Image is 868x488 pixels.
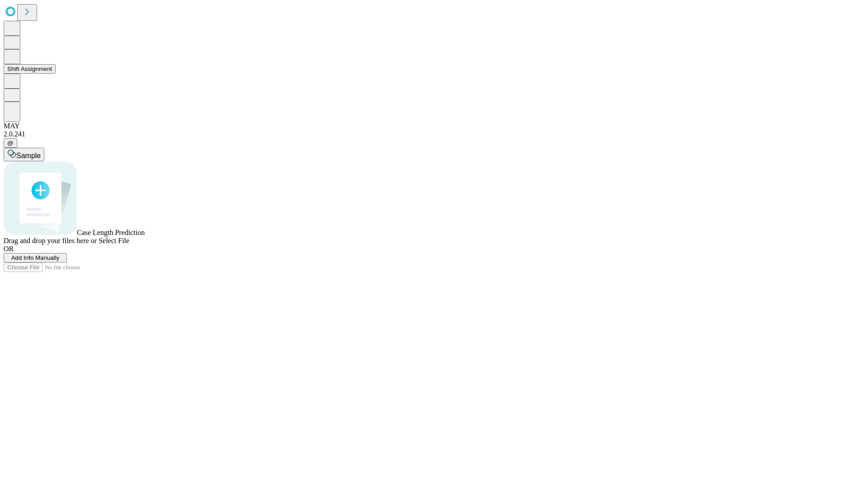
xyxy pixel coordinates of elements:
[4,148,44,161] button: Sample
[16,152,41,160] span: Sample
[77,229,145,236] span: Case Length Prediction
[4,64,56,74] button: Shift Assignment
[4,253,67,263] button: Add Info Manually
[4,122,864,130] div: MAY
[4,237,97,244] span: Drag and drop your files here or
[11,254,60,261] span: Add Info Manually
[99,237,129,244] span: Select File
[4,245,14,253] span: OR
[7,140,14,146] span: @
[4,138,17,148] button: @
[4,130,864,138] div: 2.0.241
